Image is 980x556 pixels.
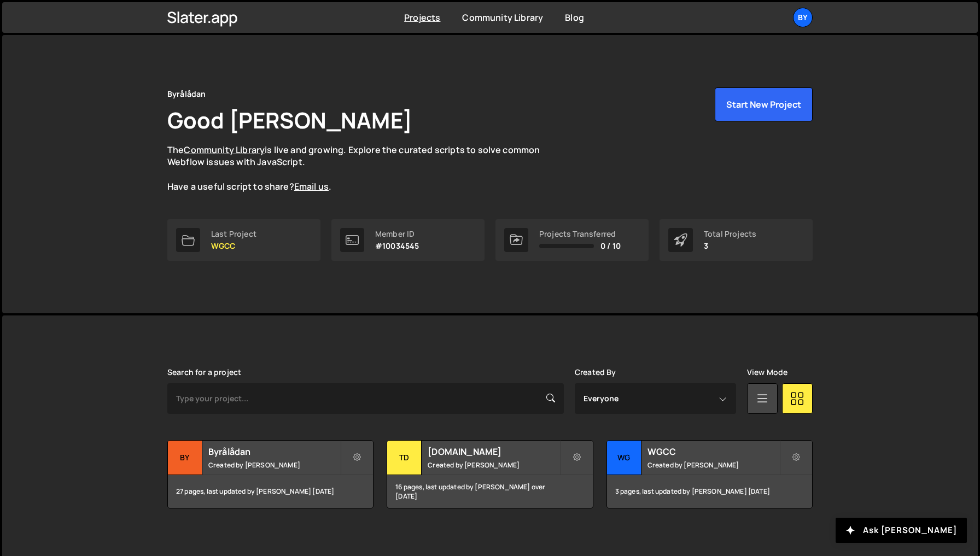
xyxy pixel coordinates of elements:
[167,368,241,377] label: Search for a project
[208,460,340,470] small: Created by [PERSON_NAME]
[600,242,621,250] span: 0 / 10
[428,446,559,458] h2: [DOMAIN_NAME]
[167,383,564,414] input: Type your project...
[565,11,584,24] a: Blog
[607,475,812,508] div: 3 pages, last updated by [PERSON_NAME] [DATE]
[387,440,593,508] a: Td [DOMAIN_NAME] Created by [PERSON_NAME] 16 pages, last updated by [PERSON_NAME] over [DATE]
[168,441,202,475] div: By
[747,368,787,377] label: View Mode
[704,242,756,250] p: 3
[211,230,256,238] div: Last Project
[836,518,967,543] button: Ask [PERSON_NAME]
[606,440,813,508] a: WG WGCC Created by [PERSON_NAME] 3 pages, last updated by [PERSON_NAME] [DATE]
[647,460,779,470] small: Created by [PERSON_NAME]
[715,87,813,121] button: Start New Project
[387,475,592,508] div: 16 pages, last updated by [PERSON_NAME] over [DATE]
[575,368,616,377] label: Created By
[167,440,374,508] a: By Byrålådan Created by [PERSON_NAME] 27 pages, last updated by [PERSON_NAME] [DATE]
[387,441,422,475] div: Td
[375,230,419,238] div: Member ID
[167,105,412,135] h1: Good [PERSON_NAME]
[208,446,340,458] h2: Byrålådan
[404,11,440,24] a: Projects
[294,180,329,192] a: Email us
[375,242,419,250] p: #10034545
[167,219,320,261] a: Last Project WGCC
[167,87,206,101] div: Byrålådan
[168,475,373,508] div: 27 pages, last updated by [PERSON_NAME] [DATE]
[184,144,265,156] a: Community Library
[167,144,561,193] p: The is live and growing. Explore the curated scripts to solve common Webflow issues with JavaScri...
[462,11,543,24] a: Community Library
[539,230,621,238] div: Projects Transferred
[647,446,779,458] h2: WGCC
[428,460,559,470] small: Created by [PERSON_NAME]
[704,230,756,238] div: Total Projects
[793,8,813,27] a: By
[607,441,641,475] div: WG
[211,242,256,250] p: WGCC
